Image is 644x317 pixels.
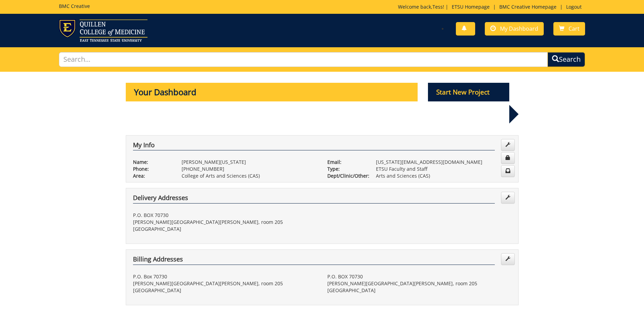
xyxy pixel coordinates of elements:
[563,3,585,10] a: Logout
[327,166,366,172] p: Type:
[432,3,443,10] a: Tess
[182,172,317,179] p: College of Arts and Sciences (CAS)
[327,287,511,294] p: [GEOGRAPHIC_DATA]
[327,273,511,280] p: P.O. BOX 70730
[133,226,317,232] p: [GEOGRAPHIC_DATA]
[398,3,585,10] p: Welcome back, ! | | |
[133,166,171,172] p: Phone:
[133,142,495,151] h4: My Info
[133,280,317,287] p: [PERSON_NAME][GEOGRAPHIC_DATA][PERSON_NAME], room 205
[428,83,509,101] p: Start New Project
[376,159,511,166] p: [US_STATE][EMAIL_ADDRESS][DOMAIN_NAME]
[133,287,317,294] p: [GEOGRAPHIC_DATA]
[553,22,585,36] a: Cart
[126,83,418,101] p: Your Dashboard
[327,159,366,166] p: Email:
[59,3,90,9] h5: BMC Creative
[182,166,317,172] p: [PHONE_NUMBER]
[133,172,171,179] p: Area:
[501,192,515,204] a: Edit Addresses
[376,172,511,179] p: Arts and Sciences (CAS)
[376,166,511,172] p: ETSU Faculty and Staff
[428,89,509,96] a: Start New Project
[448,3,493,10] a: ETSU Homepage
[133,219,317,226] p: [PERSON_NAME][GEOGRAPHIC_DATA][PERSON_NAME], room 205
[501,152,515,164] a: Change Password
[59,19,147,42] img: ETSU logo
[548,52,585,67] button: Search
[500,25,538,32] span: My Dashboard
[327,172,366,179] p: Dept/Clinic/Other:
[496,3,560,10] a: BMC Creative Homepage
[133,273,317,280] p: P.O. Box 70730
[133,159,171,166] p: Name:
[133,212,317,219] p: P.O. BOX 70730
[485,22,544,36] a: My Dashboard
[501,165,515,177] a: Change Communication Preferences
[133,195,495,204] h4: Delivery Addresses
[501,253,515,265] a: Edit Addresses
[182,159,317,166] p: [PERSON_NAME][US_STATE]
[569,25,580,32] span: Cart
[327,280,511,287] p: [PERSON_NAME][GEOGRAPHIC_DATA][PERSON_NAME], room 205
[501,139,515,151] a: Edit Info
[133,256,495,265] h4: Billing Addresses
[59,52,548,67] input: Search...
